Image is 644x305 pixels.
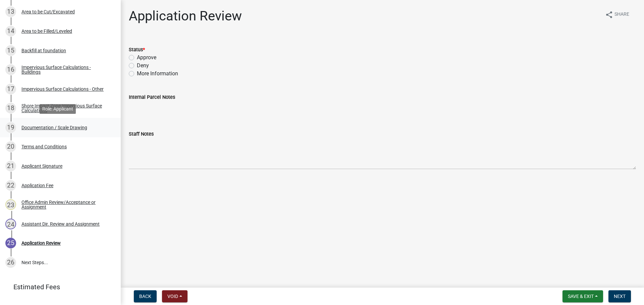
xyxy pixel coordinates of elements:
div: 18 [5,103,16,113]
label: Internal Parcel Notes [129,95,175,100]
label: Approve [137,54,156,62]
label: More Information [137,70,178,78]
div: 26 [5,257,16,268]
div: Impervious Surface Calculations - Other [21,87,104,91]
span: Save & Exit [568,294,594,299]
div: Application Review [21,241,61,245]
button: Next [608,290,631,302]
h1: Application Review [129,8,242,24]
label: Status [129,48,145,52]
button: Void [162,290,187,302]
span: Next [614,294,626,299]
div: Assistant Dir. Review and Assignment [21,222,100,226]
div: Area to be Cut/Excavated [21,9,75,14]
label: Deny [137,62,149,70]
button: Back [134,290,157,302]
div: Backfill at foundation [21,48,66,53]
div: 24 [5,219,16,229]
i: share [605,11,613,19]
div: 25 [5,238,16,248]
div: 19 [5,122,16,133]
div: 20 [5,141,16,152]
div: 13 [5,6,16,17]
div: Role: Applicant [40,104,76,114]
div: Terms and Conditions [21,144,67,149]
button: Save & Exit [562,290,603,302]
button: shareShare [600,8,635,21]
div: Documentation / Scale Drawing [21,125,87,130]
div: 22 [5,180,16,191]
div: Impervious Surface Calculations - Buildings [21,65,110,74]
div: 23 [5,199,16,210]
div: 15 [5,45,16,56]
div: 17 [5,84,16,94]
div: Area to be Filled/Leveled [21,29,72,33]
div: 21 [5,161,16,171]
div: Applicant Signature [21,164,62,168]
div: 14 [5,26,16,36]
label: Staff Notes [129,132,154,137]
div: 16 [5,64,16,75]
div: Shore Impact Zone Impervious Surface Calculations [21,103,110,113]
span: Back [139,294,151,299]
div: Application Fee [21,183,53,188]
a: Estimated Fees [5,280,110,294]
div: Office Admin Review/Acceptance or Assignment [21,200,110,209]
span: Void [167,294,178,299]
span: Share [614,11,629,19]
